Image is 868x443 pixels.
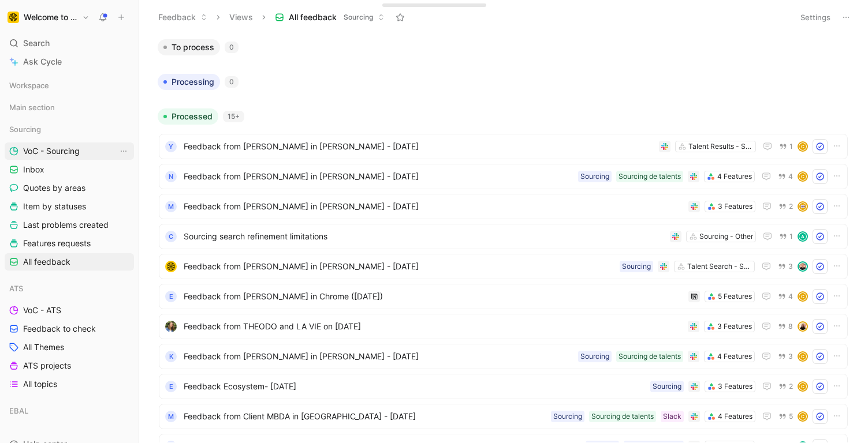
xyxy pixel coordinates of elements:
[8,12,19,23] img: Welcome to the Jungle
[789,413,793,420] span: 5
[776,320,795,333] button: 8
[789,143,793,150] span: 1
[776,380,795,393] button: 2
[159,314,848,339] a: Feedback from THEODO and LA VIE on [DATE]3 Features8avatar
[5,280,134,297] div: ATS
[799,292,807,301] div: C
[23,182,85,194] span: Quotes by areas
[788,353,793,360] span: 3
[5,402,134,423] div: EBAL
[9,405,28,416] span: EBAL
[225,76,239,88] div: 0
[165,171,177,182] div: N
[165,321,177,332] img: 4080330468929_824e9f79b45552ac91f0_192.jpg
[580,351,609,362] div: Sourcing
[776,410,795,423] button: 5
[159,164,848,189] a: NFeedback from [PERSON_NAME] in [PERSON_NAME] - [DATE]4 FeaturesSourcing de talentsSourcing4C
[270,9,390,26] button: All feedbackSourcing
[5,357,134,374] a: ATS projects
[9,283,23,294] span: ATS
[788,263,793,270] span: 3
[9,123,41,135] span: Sourcing
[776,260,795,273] button: 3
[184,200,684,213] span: Feedback from [PERSON_NAME] in [PERSON_NAME] - [DATE]
[184,350,573,363] span: Feedback from [PERSON_NAME] in [PERSON_NAME] - [DATE]
[699,231,753,242] div: Sourcing - Other
[184,290,684,303] span: Feedback from [PERSON_NAME] in Chrome ([DATE])
[159,254,848,279] a: logoFeedback from [PERSON_NAME] in [PERSON_NAME] - [DATE]Talent Search - SourcingSourcing3avatar
[159,134,848,159] a: YFeedback from [PERSON_NAME] in [PERSON_NAME] - [DATE]Talent Results - Sourcing1C
[165,351,177,362] div: K
[5,9,92,25] button: Welcome to the JungleWelcome to the Jungle
[5,235,134,252] a: Features requests
[184,230,665,243] span: Sourcing search refinement limitations
[799,142,807,151] div: C
[799,382,807,391] div: C
[5,402,134,419] div: EBAL
[172,111,213,122] span: Processed
[184,260,615,273] span: Feedback from [PERSON_NAME] in [PERSON_NAME] - [DATE]
[619,171,681,182] div: Sourcing de talents
[687,261,752,272] div: Talent Search - Sourcing
[184,410,546,423] span: Feedback from Client MBDA in [GEOGRAPHIC_DATA] - [DATE]
[224,9,258,26] button: Views
[5,121,134,138] div: Sourcing
[5,339,134,356] a: All Themes
[5,35,134,52] div: Search
[159,224,848,249] a: CSourcing search refinement limitationsSourcing - Other1A
[776,350,795,363] button: 3
[5,161,134,178] a: Inbox
[5,216,134,234] a: Last problems created
[172,76,214,88] span: Processing
[580,171,609,182] div: Sourcing
[5,53,134,70] a: Ask Cycle
[23,36,50,50] span: Search
[289,12,337,23] span: All feedback
[23,323,96,335] span: Feedback to check
[344,12,373,23] span: Sourcing
[717,321,752,332] div: 3 Features
[223,111,244,122] div: 15+
[158,74,220,90] button: Processing
[23,164,44,175] span: Inbox
[23,341,64,353] span: All Themes
[619,351,681,362] div: Sourcing de talents
[23,145,80,157] span: VoC - Sourcing
[718,201,752,212] div: 3 Features
[23,360,71,371] span: ATS projects
[5,280,134,393] div: ATSVoC - ATSFeedback to checkAll ThemesATS projectsAll topics
[776,290,795,303] button: 4
[158,108,218,125] button: Processed
[718,411,752,422] div: 4 Features
[5,198,134,215] a: Item by statuses
[23,219,109,231] span: Last problems created
[688,141,753,152] div: Talent﻿ Results - Sourcing
[5,179,134,197] a: Quotes by areas
[789,203,793,210] span: 2
[5,99,134,116] div: Main section
[5,99,134,119] div: Main section
[5,121,134,271] div: SourcingVoC - SourcingView actionsInboxQuotes by areasItem by statusesLast problems createdFeatur...
[9,80,49,91] span: Workspace
[5,253,134,271] a: All feedback
[159,374,848,399] a: eFeedback Ecosystem- [DATE]3 FeaturesSourcing2C
[165,231,177,242] div: C
[225,42,239,53] div: 0
[23,55,62,69] span: Ask Cycle
[789,383,793,390] span: 2
[799,262,807,271] img: avatar
[777,140,795,153] button: 1
[553,411,582,422] div: Sourcing
[789,233,793,240] span: 1
[622,261,651,272] div: Sourcing
[165,411,177,422] div: M
[795,9,836,25] button: Settings
[718,291,752,302] div: 5 Features
[159,344,848,369] a: KFeedback from [PERSON_NAME] in [PERSON_NAME] - [DATE]4 FeaturesSourcing de talentsSourcing3C
[777,230,795,243] button: 1
[591,411,654,422] div: Sourcing de talents
[717,351,752,362] div: 4 Features
[24,12,77,22] h1: Welcome to the Jungle
[5,142,134,160] a: VoC - SourcingView actions
[165,261,177,272] img: logo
